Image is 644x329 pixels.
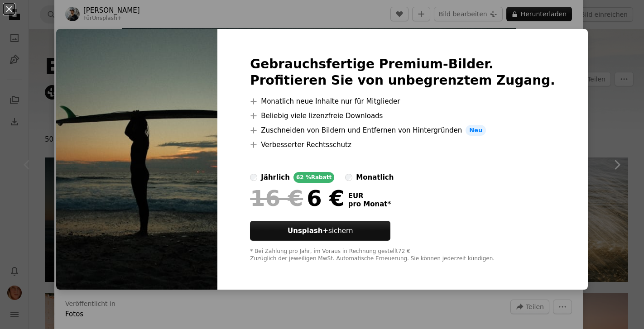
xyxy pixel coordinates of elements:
[345,174,352,181] input: monatlich
[250,96,555,107] li: Monatlich neue Inhalte nur für Mitglieder
[250,56,555,89] h2: Gebrauchsfertige Premium-Bilder. Profitieren Sie von unbegrenztem Zugang.
[250,186,303,210] span: 16 €
[250,110,555,121] li: Beliebig viele lizenzfreie Downloads
[250,139,555,150] li: Verbesserter Rechtsschutz
[261,172,290,183] div: jährlich
[348,200,391,208] span: pro Monat *
[348,192,391,200] span: EUR
[293,172,334,183] div: 62 % Rabatt
[250,186,344,210] div: 6 €
[250,174,257,181] input: jährlich62 %Rabatt
[288,227,328,235] strong: Unsplash+
[466,125,486,136] span: Neu
[356,172,394,183] div: monatlich
[56,29,217,290] img: premium_photo-1754398386796-ea3dec2a6302
[250,221,390,241] a: Unsplash+sichern
[250,125,555,136] li: Zuschneiden von Bildern und Entfernen von Hintergründen
[250,248,555,262] div: * Bei Zahlung pro Jahr, im Voraus in Rechnung gestellt 72 € Zuzüglich der jeweiligen MwSt. Automa...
